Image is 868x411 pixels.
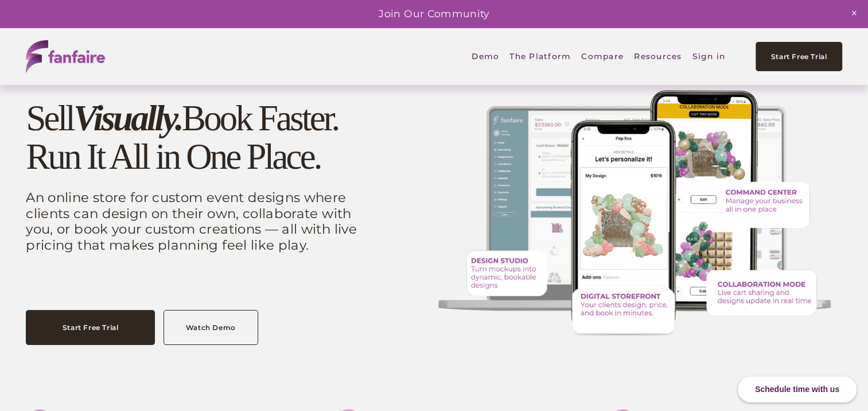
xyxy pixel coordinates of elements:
[164,310,258,345] a: Watch Demo
[26,190,361,253] p: An online store for custom event designs where clients can design on their own, collaborate with ...
[738,377,857,402] div: Schedule time with us
[26,40,105,73] img: fanfaire
[634,43,682,70] a: folder dropdown
[26,99,361,176] h1: Sell Book Faster. Run It All in One Place.
[581,43,624,70] a: Compare
[73,98,182,138] em: Visually.
[472,43,499,70] a: Demo
[692,43,726,70] a: Sign in
[509,44,571,69] span: The Platform
[634,44,682,69] span: Resources
[26,310,155,345] a: Start Free Trial
[509,43,571,70] a: folder dropdown
[756,42,842,71] a: Start Free Trial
